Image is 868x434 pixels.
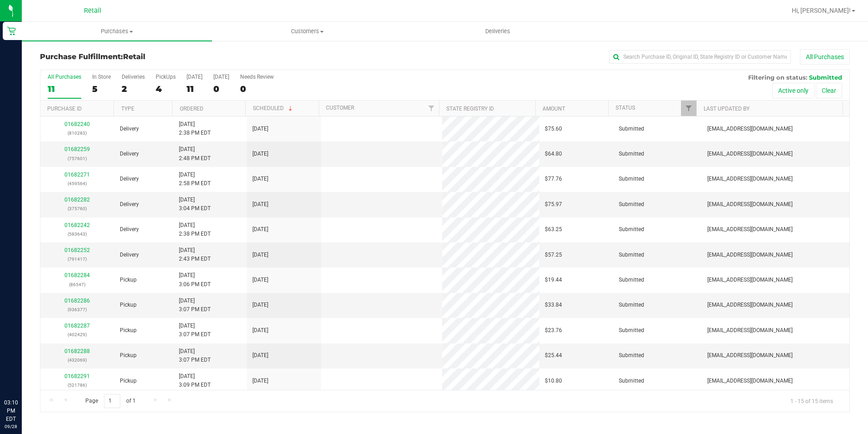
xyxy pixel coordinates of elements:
[707,351,793,360] span: [EMAIL_ADDRESS][DOMAIN_NAME]
[619,351,644,360] span: Submitted
[619,200,644,209] span: Submitted
[64,172,90,178] a: 01682271
[46,305,109,314] p: (936377)
[46,280,109,289] p: (86547)
[122,84,145,94] div: 2
[48,74,81,80] div: All Purchases
[707,175,793,183] span: [EMAIL_ADDRESS][DOMAIN_NAME]
[545,377,562,385] span: $10.80
[120,175,139,183] span: Delivery
[46,381,109,389] p: (521786)
[545,175,562,183] span: $77.76
[783,394,840,408] span: 1 - 15 of 15 items
[9,361,36,389] iframe: Resource center
[120,251,139,259] span: Delivery
[179,347,211,364] span: [DATE] 3:07 PM EDT
[252,150,268,158] span: [DATE]
[64,121,90,127] a: 01682240
[545,326,562,335] span: $23.76
[48,84,81,94] div: 11
[46,179,109,188] p: (459564)
[707,200,793,209] span: [EMAIL_ADDRESS][DOMAIN_NAME]
[156,84,176,94] div: 4
[46,356,109,364] p: (432069)
[707,377,793,385] span: [EMAIL_ADDRESS][DOMAIN_NAME]
[180,106,203,112] a: Ordered
[120,351,137,360] span: Pickup
[545,301,562,309] span: $33.84
[707,150,793,158] span: [EMAIL_ADDRESS][DOMAIN_NAME]
[187,74,202,80] div: [DATE]
[707,251,793,259] span: [EMAIL_ADDRESS][DOMAIN_NAME]
[545,251,562,259] span: $57.25
[792,7,851,14] span: Hi, [PERSON_NAME]!
[252,326,268,335] span: [DATE]
[212,27,402,35] span: Customers
[64,373,90,379] a: 01682291
[252,200,268,209] span: [DATE]
[619,326,644,335] span: Submitted
[46,230,109,238] p: (583643)
[78,394,143,408] span: Page of 1
[120,125,139,133] span: Delivery
[46,204,109,213] p: (375760)
[46,154,109,163] p: (757601)
[187,84,202,94] div: 11
[707,225,793,234] span: [EMAIL_ADDRESS][DOMAIN_NAME]
[619,377,644,385] span: Submitted
[772,83,814,98] button: Active only
[179,171,211,188] span: [DATE] 2:58 PM EDT
[619,276,644,284] span: Submitted
[4,423,18,430] p: 09/28
[424,101,439,116] a: Filter
[179,145,211,162] span: [DATE] 2:48 PM EDT
[213,84,229,94] div: 0
[46,330,109,339] p: (402429)
[446,106,494,112] a: State Registry ID
[545,150,562,158] span: $64.80
[179,221,211,238] span: [DATE] 2:38 PM EDT
[240,84,274,94] div: 0
[120,301,137,309] span: Pickup
[179,297,211,314] span: [DATE] 3:07 PM EDT
[92,84,111,94] div: 5
[179,246,211,263] span: [DATE] 2:43 PM EDT
[64,247,90,253] a: 01682252
[120,276,137,284] span: Pickup
[92,74,111,80] div: In Store
[240,74,274,80] div: Needs Review
[252,225,268,234] span: [DATE]
[22,22,212,41] a: Purchases
[179,196,211,213] span: [DATE] 3:04 PM EDT
[123,52,145,61] span: Retail
[46,255,109,263] p: (791417)
[179,271,211,288] span: [DATE] 3:06 PM EDT
[252,301,268,309] span: [DATE]
[545,225,562,234] span: $63.25
[542,106,565,112] a: Amount
[64,323,90,329] a: 01682287
[619,251,644,259] span: Submitted
[681,101,696,116] a: Filter
[252,251,268,259] span: [DATE]
[120,150,139,158] span: Delivery
[619,301,644,309] span: Submitted
[704,106,750,112] a: Last Updated By
[545,276,562,284] span: $19.44
[7,26,16,35] inline-svg: Retail
[40,53,310,61] h3: Purchase Fulfillment:
[252,175,268,183] span: [DATE]
[179,322,211,339] span: [DATE] 3:07 PM EDT
[252,351,268,360] span: [DATE]
[22,27,212,35] span: Purchases
[809,74,842,81] span: Submitted
[609,50,791,64] input: Search Purchase ID, Original ID, State Registry ID or Customer Name...
[252,377,268,385] span: [DATE]
[545,125,562,133] span: $75.60
[156,74,176,80] div: PickUps
[47,106,82,112] a: Purchase ID
[326,105,354,111] a: Customer
[64,272,90,278] a: 01682284
[4,399,18,423] p: 03:10 PM EDT
[64,298,90,304] a: 01682286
